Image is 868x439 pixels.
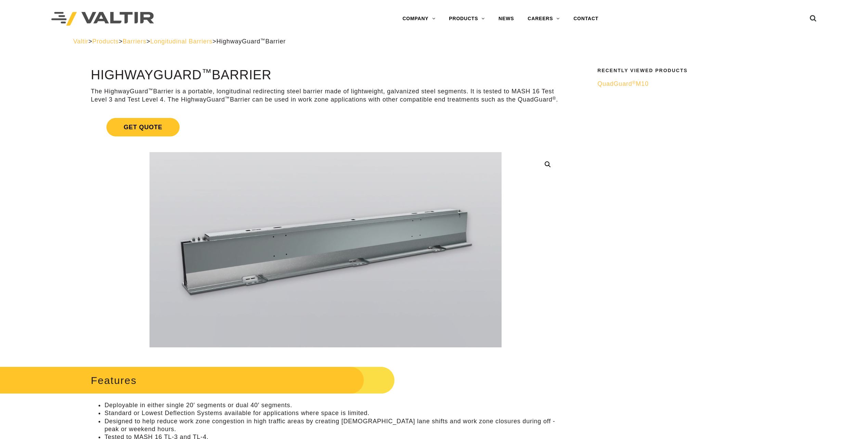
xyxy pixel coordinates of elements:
[202,67,212,78] sup: ™
[73,38,88,45] a: Valtir
[492,12,521,26] a: NEWS
[396,12,442,26] a: COMPANY
[553,96,556,101] sup: ®
[91,68,560,82] h1: HighwayGuard Barrier
[122,38,146,45] a: Barriers
[104,409,560,417] li: Standard or Lowest Deflection Systems available for applications where space is limited.
[91,88,560,104] p: The HighwayGuard Barrier is a portable, longitudinal redirecting steel barrier made of lightweigh...
[442,12,492,26] a: PRODUCTS
[567,12,605,26] a: CONTACT
[104,417,560,434] li: Designed to help reduce work zone congestion in high traffic areas by creating [DEMOGRAPHIC_DATA]...
[260,38,265,43] sup: ™
[597,68,790,73] h2: Recently Viewed Products
[521,12,567,26] a: CAREERS
[148,88,153,93] sup: ™
[632,80,636,85] sup: ®
[216,38,286,45] span: HighwayGuard Barrier
[150,38,212,45] a: Longitudinal Barriers
[597,80,648,87] span: QuadGuard M10
[73,38,795,45] div: > > > >
[597,80,790,88] a: QuadGuard®M10
[225,96,230,101] sup: ™
[51,12,154,26] img: Valtir
[106,118,179,136] span: Get Quote
[104,401,560,409] li: Deployable in either single 20′ segments or dual 40′ segments.
[92,38,119,45] a: Products
[91,110,560,145] a: Get Quote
